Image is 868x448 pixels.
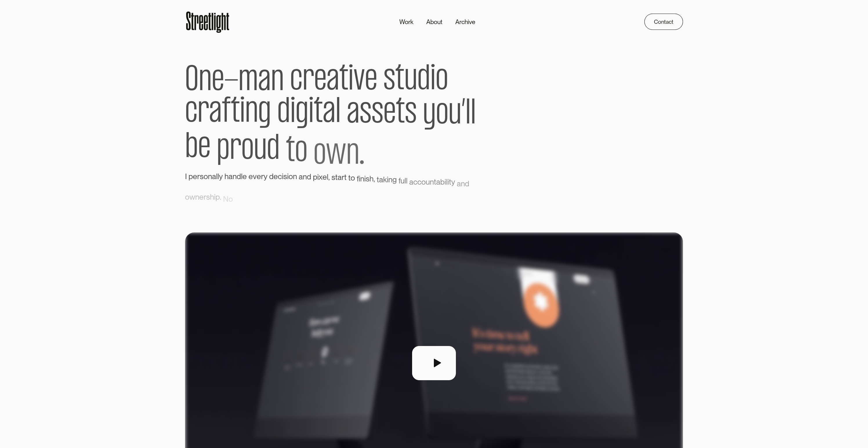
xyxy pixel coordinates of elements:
[471,98,476,131] span: l
[245,96,258,129] span: n
[219,170,223,182] span: y
[185,132,198,164] span: b
[212,65,224,97] span: e
[323,97,336,129] span: a
[374,172,375,184] span: ,
[387,173,388,185] span: i
[426,17,442,26] div: About
[447,176,449,187] span: i
[314,64,327,97] span: e
[346,139,359,171] span: n
[199,65,212,97] span: n
[338,171,342,183] span: a
[210,191,214,203] span: h
[461,98,465,131] span: ’
[365,64,377,97] span: e
[359,139,365,171] span: .
[317,171,319,182] span: i
[455,17,475,26] div: Archive
[197,96,209,129] span: r
[220,191,221,203] span: .
[290,64,302,97] span: c
[327,171,328,182] span: l
[395,64,404,97] span: t
[364,172,366,184] span: i
[388,173,392,185] span: n
[217,134,230,166] span: p
[218,170,219,182] span: l
[401,174,405,186] span: u
[283,170,287,182] span: s
[399,17,413,26] div: Work
[417,64,430,97] span: d
[189,170,193,182] span: p
[335,171,338,183] span: t
[287,170,289,182] span: i
[413,176,417,187] span: c
[216,170,218,182] span: l
[331,171,335,183] span: s
[233,170,237,182] span: n
[258,96,271,129] span: g
[440,176,445,187] span: b
[357,172,359,184] span: f
[366,172,369,184] span: s
[409,176,413,187] span: a
[212,170,216,182] span: a
[342,171,344,183] span: r
[269,170,273,182] span: d
[307,170,311,182] span: d
[445,176,446,187] span: i
[369,172,374,184] span: h
[224,65,238,97] span: -
[189,191,195,203] span: w
[208,170,212,182] span: n
[238,65,258,97] span: m
[249,170,253,182] span: e
[319,171,322,182] span: x
[241,170,242,182] span: l
[237,170,241,182] span: d
[336,97,341,129] span: l
[314,97,323,129] span: t
[383,64,395,97] span: s
[457,177,461,189] span: a
[326,139,346,171] span: w
[344,171,347,183] span: t
[339,64,348,97] span: t
[347,97,360,130] span: a
[257,170,261,182] span: e
[396,97,405,130] span: t
[448,98,461,131] span: u
[404,64,417,97] span: u
[314,139,326,171] span: o
[197,170,200,182] span: r
[383,173,387,185] span: k
[359,172,360,184] span: i
[360,97,372,130] span: s
[449,176,451,187] span: t
[273,170,278,182] span: e
[434,176,436,187] span: t
[231,96,240,129] span: t
[185,170,187,182] span: I
[253,170,257,182] span: v
[354,64,365,97] span: v
[406,174,407,186] span: l
[451,176,455,187] span: y
[278,170,282,182] span: c
[295,136,307,168] span: o
[195,191,199,203] span: n
[267,134,280,166] span: d
[290,97,296,129] span: i
[436,176,440,187] span: a
[209,96,222,129] span: a
[465,177,469,189] span: d
[185,191,189,203] span: o
[286,136,295,168] span: t
[198,132,211,164] span: e
[214,191,215,203] span: i
[200,170,204,182] span: s
[185,96,197,129] span: c
[282,170,283,182] span: i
